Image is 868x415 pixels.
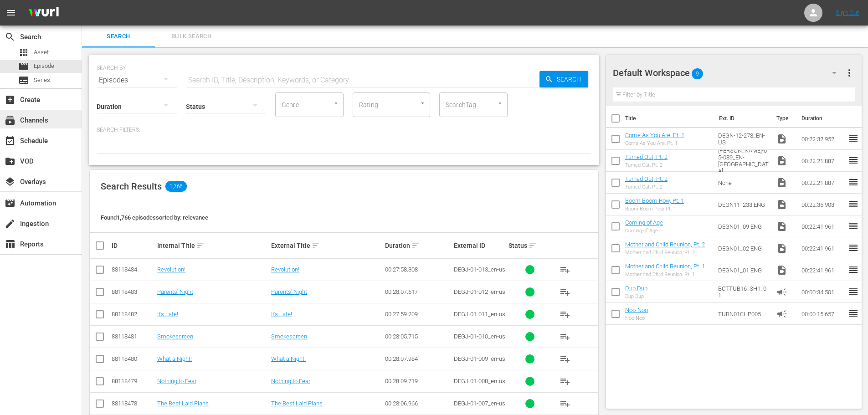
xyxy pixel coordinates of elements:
span: reorder [848,264,859,275]
span: sort [411,241,420,250]
span: 9 [692,64,703,83]
span: playlist_add [560,264,570,275]
div: 88118483 [112,288,154,295]
span: sort [196,241,205,250]
div: Mother and Child Reunion, Pt. 1 [625,272,705,277]
a: Come As You Are, Pt. 1 [625,132,684,138]
span: reorder [848,308,859,319]
span: playlist_add [560,376,570,387]
span: DEGJ-01-010_en-us [454,333,505,340]
span: reorder [848,155,859,166]
th: Ext. ID [714,106,771,131]
td: TUBN01CHP005 [714,303,773,325]
a: Parents' Night [271,288,307,295]
div: External ID [454,242,506,249]
span: playlist_add [560,287,570,297]
div: Status [508,240,551,251]
a: Revolution! [271,266,299,273]
a: Coming of Age [625,219,663,226]
div: 00:28:07.617 [385,288,451,295]
span: DEGJ-01-013_en-us [454,266,505,273]
div: Internal Title [157,240,268,251]
span: Automation [5,198,15,209]
span: Search Results [101,181,162,192]
span: Reports [5,239,15,250]
div: Turned Out, Pt. 2 [625,184,668,190]
span: Search [87,31,149,42]
span: playlist_add [560,354,570,364]
span: Asset [18,47,29,58]
span: Video [776,199,787,210]
span: Video [776,265,787,276]
button: Open [418,99,427,108]
button: Open [332,99,340,108]
span: reorder [848,133,859,144]
div: Dup Dup [625,293,647,299]
a: Nothing to Fear [157,378,196,384]
td: 00:00:15.657 [798,303,848,325]
th: Type [771,106,796,131]
button: playlist_add [554,348,576,370]
td: [PERSON_NAME]-05-089_EN-[GEOGRAPHIC_DATA] [714,150,773,172]
div: Boom Boom Pow, Pt. 1 [625,206,684,212]
span: reorder [848,220,859,231]
span: DEGJ-01-007_en-us [454,400,505,407]
td: DEGN01_09 ENG [714,215,773,237]
td: DEGN11_233 ENG [714,194,773,215]
span: VOD [5,156,15,167]
td: BCTTUB16_SH1_01 [714,281,773,303]
span: DEGJ-01-012_en-us [454,288,505,295]
div: Default Workspace [613,60,845,86]
button: playlist_add [554,281,576,303]
a: Nothing to Fear [271,378,310,384]
a: Boom Boom Pow, Pt. 1 [625,197,684,204]
span: Found 1,766 episodes sorted by: relevance [101,214,208,221]
a: Sign Out [836,9,859,16]
a: Revolution! [157,266,185,273]
span: Series [34,76,50,85]
div: External Title [271,240,382,251]
div: ID [112,242,154,249]
a: Turned Out, Pt. 2 [625,154,668,160]
div: 88118484 [112,266,154,273]
div: 00:27:59.209 [385,311,451,318]
div: 00:28:06.966 [385,400,451,407]
span: Video [776,155,787,166]
span: Schedule [5,135,15,146]
td: 00:22:35.903 [798,194,848,215]
a: Noo-Noo [625,307,648,313]
div: 88118478 [112,400,154,407]
span: Series [18,75,29,86]
button: playlist_add [554,303,576,325]
button: playlist_add [554,393,576,415]
button: playlist_add [554,326,576,348]
div: 88118481 [112,333,154,340]
span: Search [553,71,588,87]
p: Search Filters: [97,126,591,134]
span: Create [5,94,15,105]
div: Come As You Are, Pt. 1 [625,140,684,146]
div: 88118480 [112,355,154,362]
div: Episodes [97,67,177,93]
td: None [714,172,773,194]
div: Noo-Noo [625,315,648,321]
img: ans4CAIJ8jUAAAAAAAAAAAAAAAAAAAAAAAAgQb4GAAAAAAAAAAAAAAAAAAAAAAAAJMjXAAAAAAAAAAAAAAAAAAAAAAAAgAT5G... [22,2,66,24]
td: 00:00:34.501 [798,281,848,303]
div: 88118479 [112,378,154,384]
span: Bulk Search [160,31,222,42]
span: DEGJ-01-008_en-us [454,378,505,384]
span: DEGJ-01-009_en-us [454,355,505,362]
td: 00:22:32.952 [798,128,848,150]
a: It's Late! [157,311,178,318]
a: Smokescreen [271,333,307,340]
span: playlist_add [560,309,570,320]
span: reorder [848,242,859,253]
a: What a Night! [157,355,192,362]
a: Mother and Child Reunion, Pt. 2 [625,241,705,248]
td: DEGN01_01 ENG [714,259,773,281]
span: playlist_add [560,398,570,409]
a: Dup Dup [625,285,647,292]
span: Video [776,177,787,188]
span: Episode [18,61,29,72]
a: Mother and Child Reunion, Pt. 1 [625,263,705,270]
